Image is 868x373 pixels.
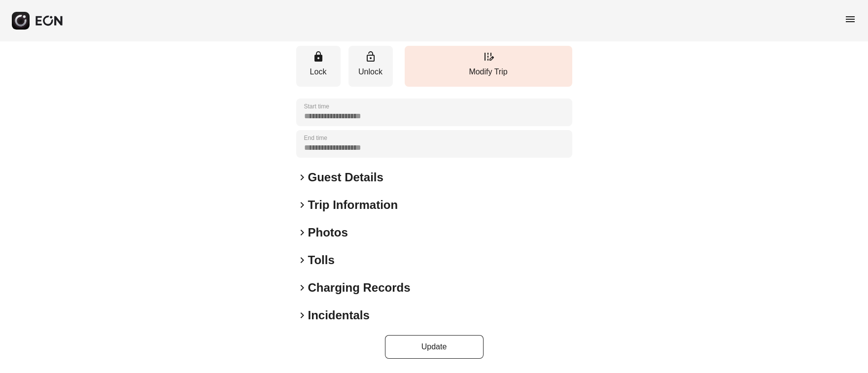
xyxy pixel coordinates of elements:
h2: Tolls [308,252,335,268]
h2: Charging Records [308,280,411,296]
span: keyboard_arrow_right [296,227,308,238]
button: Unlock [348,46,393,87]
span: menu [844,13,856,25]
h2: Trip Information [308,197,398,213]
button: Lock [296,46,341,87]
h2: Incidentals [308,307,370,323]
span: keyboard_arrow_right [296,282,308,294]
span: edit_road [483,51,494,63]
span: lock [312,51,324,63]
button: Update [385,335,484,359]
p: Lock [301,66,336,78]
h2: Photos [308,225,348,240]
span: keyboard_arrow_right [296,199,308,211]
span: lock_open [365,51,377,63]
h2: Guest Details [308,170,383,185]
span: keyboard_arrow_right [296,171,308,183]
p: Modify Trip [410,66,567,78]
span: keyboard_arrow_right [296,309,308,321]
span: keyboard_arrow_right [296,254,308,266]
button: Modify Trip [405,46,572,87]
p: Unlock [353,66,388,78]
